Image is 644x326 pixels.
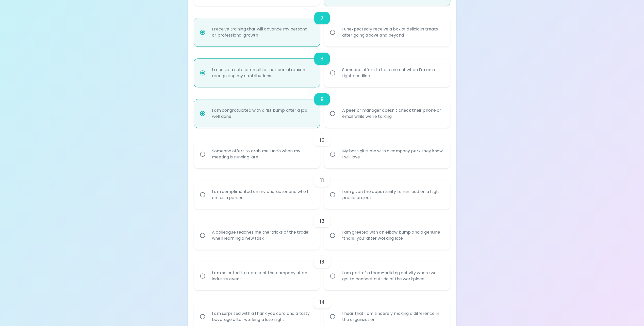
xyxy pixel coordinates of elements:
[208,264,317,288] div: I am selected to represent the company at an industry event
[338,142,447,166] div: My boss gifts me with a company perk they know I will love
[194,250,450,290] div: choice-group-check
[320,55,324,63] h6: 8
[338,20,447,44] div: I unexpectedly receive a box of delicious treats after going above and beyond
[208,183,317,207] div: I am complimented on my character and who I am as a person
[208,142,317,166] div: Someone offers to grab me lunch when my meeting is running late
[208,223,317,248] div: A colleague teaches me the ‘tricks of the trade’ when learning a new task
[320,258,324,266] h6: 13
[208,101,317,126] div: I am congratulated with a fist bump after a job well done
[208,20,317,44] div: I receive training that will advance my personal or professional growth
[338,223,447,248] div: I am greeted with an elbow bump and a genuine “thank you” after working late
[338,183,447,207] div: I am given the opportunity to run lead on a high profile project
[194,209,450,250] div: choice-group-check
[338,264,447,288] div: I am part of a team-building activity where we get to connect outside of the workplace
[320,14,323,22] h6: 7
[208,61,317,85] div: I receive a note or email for no special reason recognizing my contributions
[338,101,447,126] div: A peer or manager doesn’t check their phone or email while we’re talking
[319,136,324,144] h6: 10
[194,6,450,46] div: choice-group-check
[320,95,324,103] h6: 9
[194,128,450,168] div: choice-group-check
[194,168,450,209] div: choice-group-check
[194,46,450,87] div: choice-group-check
[320,176,324,185] h6: 11
[319,298,324,306] h6: 14
[194,87,450,128] div: choice-group-check
[338,61,447,85] div: Someone offers to help me out when I’m on a tight deadline
[320,217,324,225] h6: 12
